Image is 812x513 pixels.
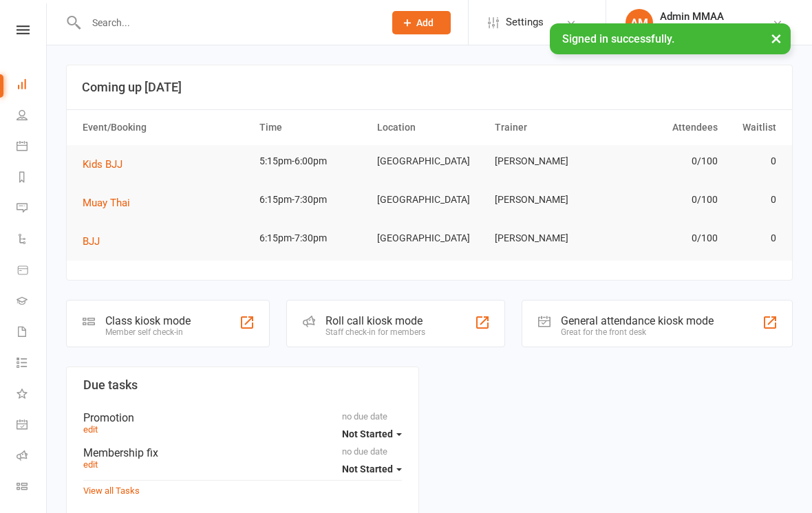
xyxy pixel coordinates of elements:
[606,222,724,254] td: 0/100
[506,7,544,38] span: Settings
[660,23,753,35] div: [GEOGRAPHIC_DATA]
[83,424,98,435] a: edit
[764,23,789,53] button: ×
[489,184,606,216] td: [PERSON_NAME]
[17,101,47,132] a: People
[83,195,140,211] button: Muay Thai
[606,110,724,145] th: Attendees
[82,80,777,94] h3: Coming up [DATE]
[83,156,132,173] button: Kids BJJ
[561,327,714,337] div: Great for the front desk
[17,163,47,194] a: Reports
[416,17,434,28] span: Add
[342,422,402,446] button: Not Started
[253,110,371,145] th: Time
[17,256,47,287] a: Product Sales
[489,145,606,177] td: [PERSON_NAME]
[253,145,371,177] td: 5:15pm-6:00pm
[17,132,47,163] a: Calendar
[76,110,253,145] th: Event/Booking
[371,222,489,254] td: [GEOGRAPHIC_DATA]
[17,411,47,441] a: General attendance kiosk mode
[105,327,191,337] div: Member self check-in
[562,32,674,45] span: Signed in successfully.
[489,222,606,254] td: [PERSON_NAME]
[83,485,140,496] a: View all Tasks
[342,428,393,439] span: Not Started
[724,184,783,216] td: 0
[325,327,425,337] div: Staff check-in for members
[83,378,402,392] h3: Due tasks
[83,233,109,250] button: BJJ
[83,411,402,424] div: Promotion
[371,184,489,216] td: [GEOGRAPHIC_DATA]
[105,314,191,327] div: Class kiosk mode
[489,110,606,145] th: Trainer
[606,184,724,216] td: 0/100
[17,70,47,101] a: Dashboard
[17,472,47,503] a: Class kiosk mode
[724,110,783,145] th: Waitlist
[83,197,130,209] span: Muay Thai
[83,158,122,171] span: Kids BJJ
[83,446,402,459] div: Membership fix
[17,380,47,411] a: What's New
[342,463,393,474] span: Not Started
[371,145,489,177] td: [GEOGRAPHIC_DATA]
[724,145,783,177] td: 0
[342,457,402,481] button: Not Started
[253,184,371,216] td: 6:15pm-7:30pm
[325,314,425,327] div: Roll call kiosk mode
[83,459,98,470] a: edit
[371,110,489,145] th: Location
[561,314,714,327] div: General attendance kiosk mode
[606,145,724,177] td: 0/100
[724,222,783,254] td: 0
[626,9,653,36] div: AM
[83,235,100,248] span: BJJ
[253,222,371,254] td: 6:15pm-7:30pm
[392,11,451,34] button: Add
[17,441,47,472] a: Roll call kiosk mode
[82,13,374,32] input: Search...
[660,10,753,23] div: Admin MMAA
